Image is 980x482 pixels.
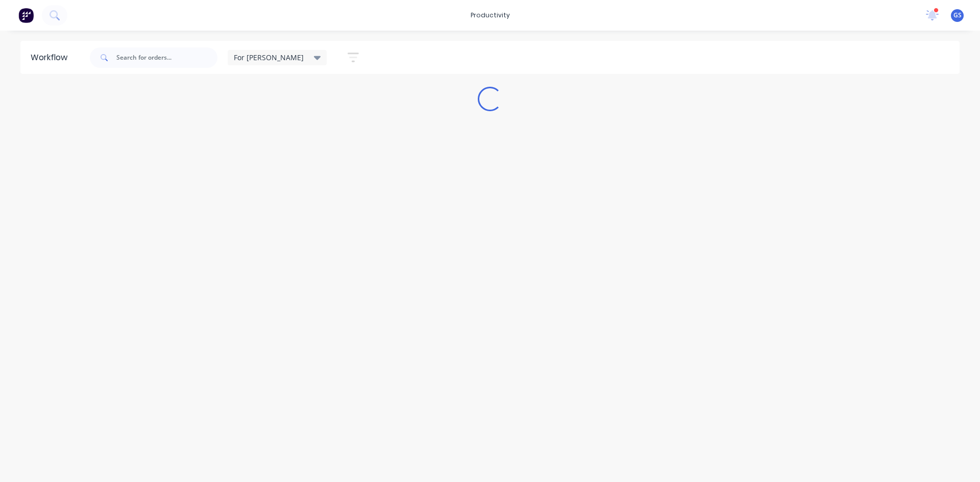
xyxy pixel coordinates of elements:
[116,47,217,68] input: Search for orders...
[953,11,962,20] span: GS
[234,52,304,63] span: For [PERSON_NAME]
[18,8,34,23] img: Factory
[31,52,72,64] div: Workflow
[465,8,515,23] div: productivity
